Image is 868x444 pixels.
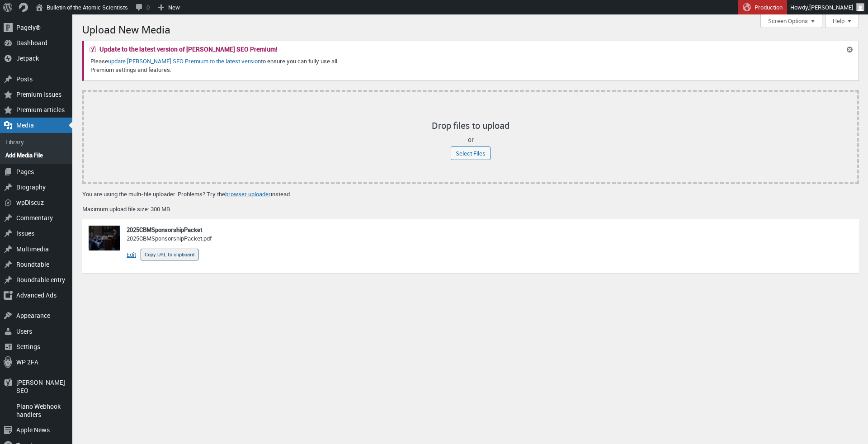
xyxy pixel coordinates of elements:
[451,146,491,160] input: Select Files
[127,234,859,242] span: 2025CBMSponsorshipPacket.pdf
[414,135,527,144] p: or
[414,119,527,132] p: Drop files to upload
[127,226,202,234] strong: 2025CBMSponsorshipPacket
[141,249,198,260] button: Copy URL to clipboard
[825,14,859,28] button: Help
[108,57,261,65] a: update [PERSON_NAME] SEO Premium to the latest version
[225,190,271,198] a: browser uploader
[82,190,859,199] p: You are using the multi-file uploader. Problems? Try the instead.
[82,205,859,214] p: Maximum upload file size: 300 MB.
[82,19,859,38] h1: Upload New Media
[90,56,363,75] p: Please to ensure you can fully use all Premium settings and features.
[99,46,278,52] h2: Update to the latest version of [PERSON_NAME] SEO Premium!
[127,244,136,265] a: Edit
[760,14,822,28] button: Screen Options
[809,3,854,11] span: [PERSON_NAME]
